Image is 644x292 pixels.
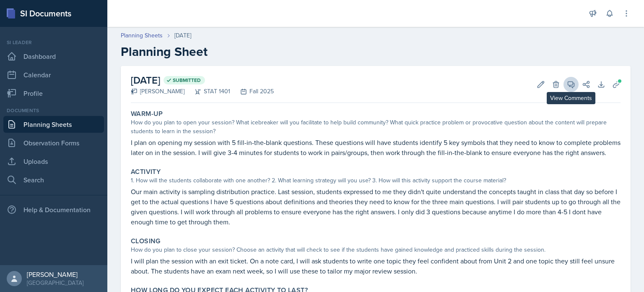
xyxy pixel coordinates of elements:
[121,31,163,40] a: Planning Sheets
[3,153,104,170] a: Uploads
[131,187,621,227] p: Our main activity is sampling distribution practice. Last session, students expressed to me they ...
[173,77,201,84] span: Submitted
[3,48,104,65] a: Dashboard
[27,279,83,287] div: [GEOGRAPHIC_DATA]
[131,73,274,88] h2: [DATE]
[131,137,621,158] p: I plan on opening my session with 5 fill-in-the-blank questions. These questions will have studen...
[131,168,161,176] label: Activity
[121,44,631,59] h2: Planning Sheet
[3,134,104,151] a: Observation Forms
[3,66,104,83] a: Calendar
[3,39,104,46] div: Si leader
[3,171,104,188] a: Search
[3,116,104,133] a: Planning Sheets
[131,237,161,245] label: Closing
[131,118,621,136] div: How do you plan to open your session? What icebreaker will you facilitate to help build community...
[3,201,104,218] div: Help & Documentation
[230,87,274,96] div: Fall 2025
[131,256,621,276] p: I will plan the session with an exit ticket. On a note card, I will ask students to write one top...
[184,87,230,96] div: STAT 1401
[131,110,163,118] label: Warm-Up
[131,245,621,254] div: How do you plan to close your session? Choose an activity that will check to see if the students ...
[3,85,104,102] a: Profile
[131,87,184,96] div: [PERSON_NAME]
[131,176,621,185] div: 1. How will the students collaborate with one another? 2. What learning strategy will you use? 3....
[563,77,579,92] button: View Comments
[27,270,83,279] div: [PERSON_NAME]
[174,31,191,40] div: [DATE]
[3,107,104,114] div: Documents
